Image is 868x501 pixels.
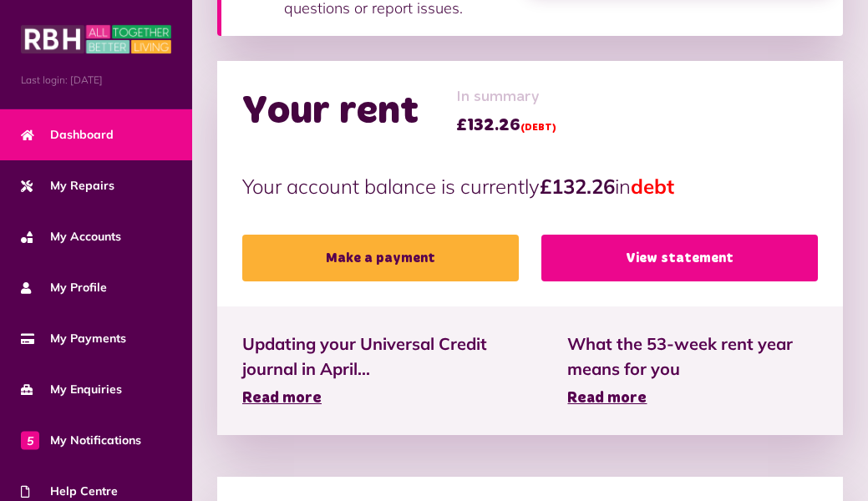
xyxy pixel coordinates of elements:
span: Updating your Universal Credit journal in April... [242,331,517,382]
span: (DEBT) [520,123,556,133]
span: £132.26 [456,113,556,138]
span: My Payments [21,330,126,347]
span: My Profile [21,279,107,296]
span: My Repairs [21,177,114,195]
span: My Notifications [21,432,141,449]
span: My Enquiries [21,381,122,398]
span: In summary [456,86,556,109]
span: Read more [242,391,322,406]
span: Help Centre [21,483,118,500]
span: Last login: [DATE] [21,73,171,88]
span: 5 [21,431,39,449]
strong: £132.26 [540,174,615,199]
p: Your account balance is currently in [242,171,818,201]
a: Updating your Universal Credit journal in April... Read more [242,331,517,410]
span: My Accounts [21,228,121,245]
h2: Your rent [242,88,419,136]
span: What the 53-week rent year means for you [567,331,818,382]
a: View statement [541,235,818,281]
a: What the 53-week rent year means for you Read more [567,331,818,410]
span: Read more [567,391,647,406]
span: debt [631,174,674,199]
a: Make a payment [242,235,519,281]
span: Dashboard [21,126,114,144]
img: MyRBH [21,23,171,56]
